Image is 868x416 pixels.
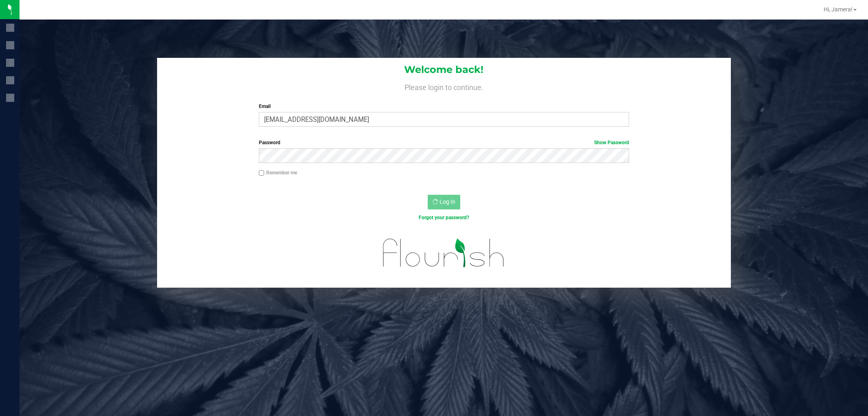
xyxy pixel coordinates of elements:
span: Log In [439,198,455,205]
h1: Welcome back! [157,64,731,75]
button: Log In [428,195,460,209]
label: Email [259,103,629,110]
img: flourish_logo.svg [372,230,516,276]
h4: Please login to continue. [157,81,731,91]
input: Remember me [259,170,265,176]
a: Forgot your password? [419,215,469,220]
span: Password [259,140,280,145]
label: Remember me [259,169,297,176]
a: Show Password [594,140,629,145]
span: Hi, Jamera! [824,6,853,13]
